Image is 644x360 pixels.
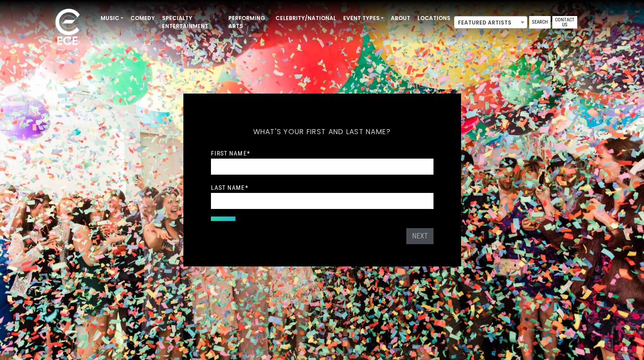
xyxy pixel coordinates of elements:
[211,149,250,157] label: First Name
[211,184,248,192] label: Last Name
[127,11,158,26] a: Comedy
[340,11,387,26] a: Event Types
[552,16,577,29] a: Contact Us
[414,11,454,26] a: Locations
[97,11,127,26] a: Music
[45,6,90,49] img: ece_new_logo_whitev2-1.png
[158,11,225,34] a: Specialty Entertainment
[454,16,527,29] span: Featured Artists
[272,11,340,26] a: Celebrity/National
[211,116,433,148] h5: What's your first and last name?
[225,11,272,34] a: Performing Arts
[529,16,551,29] a: Search
[454,16,527,29] span: Featured Artists
[387,11,414,26] a: About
